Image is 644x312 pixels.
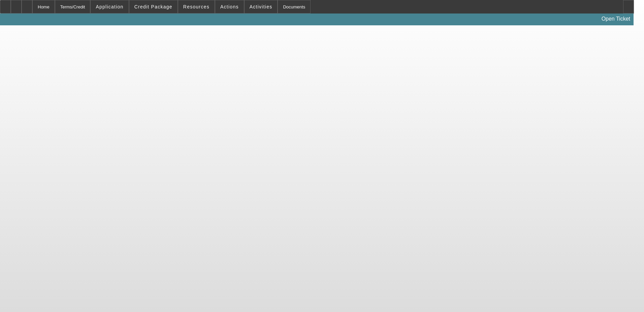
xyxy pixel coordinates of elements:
button: Resources [178,0,215,13]
button: Credit Package [129,0,178,13]
span: Resources [183,4,210,9]
span: Credit Package [134,4,172,9]
span: Actions [220,4,239,9]
span: Application [96,4,123,9]
button: Application [91,0,128,13]
span: Activities [250,4,272,9]
button: Actions [215,0,244,13]
button: Activities [245,0,278,13]
a: Open Ticket [599,13,633,25]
